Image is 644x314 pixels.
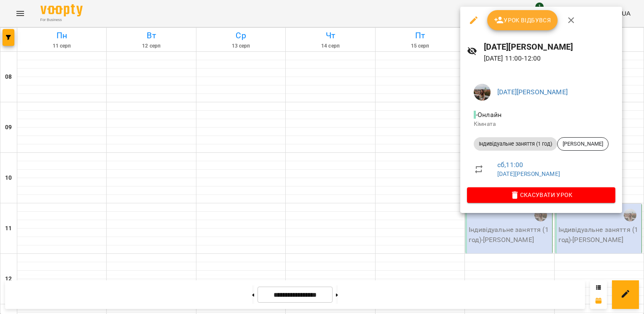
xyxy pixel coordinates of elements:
[474,120,609,128] p: Кімната
[497,170,560,177] a: [DATE][PERSON_NAME]
[557,137,609,151] div: [PERSON_NAME]
[497,88,568,96] a: [DATE][PERSON_NAME]
[474,190,609,200] span: Скасувати Урок
[474,84,491,101] img: 57bfcb2aa8e1c7074251310c502c63c0.JPG
[497,161,523,169] a: сб , 11:00
[467,187,615,202] button: Скасувати Урок
[487,10,558,30] button: Урок відбувся
[484,40,615,53] h6: [DATE][PERSON_NAME]
[558,140,608,148] span: [PERSON_NAME]
[474,111,503,119] span: - Онлайн
[484,53,615,64] p: [DATE] 11:00 - 12:00
[474,140,557,148] span: Індивідуальне заняття (1 год)
[494,15,551,25] span: Урок відбувся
